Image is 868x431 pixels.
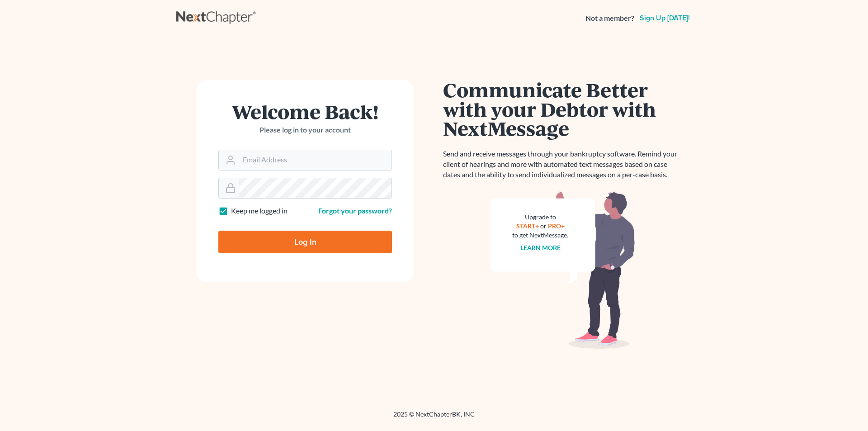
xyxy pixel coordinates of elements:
[585,13,634,24] strong: Not a member?
[176,410,692,426] div: 2025 © NextChapterBK, INC
[218,125,392,135] p: Please log in to your account
[516,222,539,230] a: START+
[218,102,392,121] h1: Welcome Back!
[638,14,692,22] a: Sign up [DATE]!
[491,191,635,349] img: nextmessage_bg-59042aed3d76b12b5cd301f8e5b87938c9018125f34e5fa2b7a6b67550977c72.svg
[540,222,547,230] span: or
[318,206,392,215] a: Forgot your password?
[239,150,392,170] input: Email Address
[520,244,561,251] a: Learn more
[443,149,683,180] p: Send and receive messages through your bankruptcy software. Remind your client of hearings and mo...
[512,213,568,222] div: Upgrade to
[218,231,392,253] input: Log In
[548,222,565,230] a: PRO+
[512,231,568,240] div: to get NextMessage.
[231,206,288,216] label: Keep me logged in
[443,80,683,138] h1: Communicate Better with your Debtor with NextMessage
